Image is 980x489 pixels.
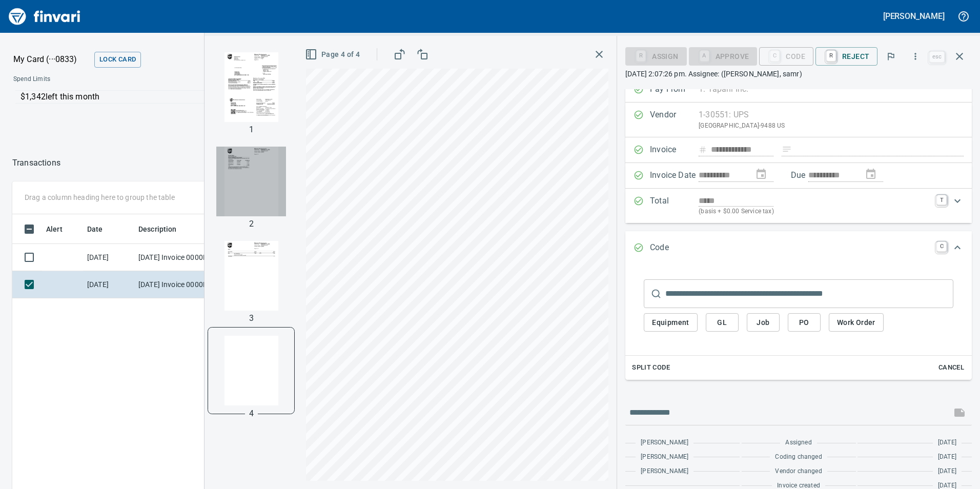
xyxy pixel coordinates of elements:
[138,223,177,235] span: Description
[307,48,360,61] span: Page 4 of 4
[796,316,812,329] span: PO
[12,157,60,169] nav: breadcrumb
[625,265,972,380] div: Expand
[747,313,780,332] button: Job
[249,124,254,136] p: 1
[826,50,836,62] a: R
[46,223,76,235] span: Alert
[641,452,688,462] span: [PERSON_NAME]
[652,316,689,329] span: Equipment
[775,466,822,477] span: Vendor changed
[644,313,698,332] button: Equipment
[699,207,930,217] p: (basis + $0.00 Service tax)
[134,271,227,298] td: [DATE] Invoice 0000E28842375 from UPS (1-30551)
[625,69,972,79] p: [DATE] 2:07:26 pm. Assignee: ([PERSON_NAME], samr)
[87,223,103,235] span: Date
[303,45,364,64] button: Page 4 of 4
[83,271,134,298] td: [DATE]
[938,438,956,448] span: [DATE]
[216,241,286,311] img: Page 3
[625,189,972,223] div: Expand
[138,223,190,235] span: Description
[815,47,877,66] button: RReject
[6,4,83,29] img: Finvari
[632,362,670,374] span: Split Code
[83,244,134,271] td: [DATE]
[249,218,254,230] p: 2
[837,316,875,329] span: Work Order
[938,452,956,462] span: [DATE]
[134,244,227,271] td: [DATE] Invoice 0000E28842355 from UPS (1-30551)
[824,48,869,65] span: Reject
[947,400,972,425] span: This records your message into the invoice and notifies anyone mentioned
[829,313,884,332] button: Work Order
[759,51,813,60] div: Code
[775,452,822,462] span: Coding changed
[87,223,116,235] span: Date
[216,336,286,405] img: Page 4
[641,466,688,477] span: [PERSON_NAME]
[788,313,821,332] button: PO
[249,407,254,420] p: 4
[936,241,947,252] a: C
[755,316,771,329] span: Job
[706,313,739,332] button: GL
[904,45,927,68] button: More
[929,51,945,63] a: esc
[5,104,349,114] p: Online and foreign allowed
[625,51,686,60] div: Assign
[881,8,947,24] button: [PERSON_NAME]
[650,241,699,255] p: Code
[935,360,968,376] button: Cancel
[99,54,136,66] span: Lock Card
[13,74,198,85] span: Spend Limits
[880,45,902,68] button: Flag
[216,52,286,122] img: Page 1
[936,195,947,205] a: T
[650,195,699,217] p: Total
[46,223,63,235] span: Alert
[12,157,60,169] p: Transactions
[927,44,972,69] span: Close invoice
[937,362,965,374] span: Cancel
[785,438,811,448] span: Assigned
[249,312,254,324] p: 3
[689,51,758,60] div: Coding Required
[216,147,286,216] img: Page 2
[25,192,175,202] p: Drag a column heading here to group the table
[641,438,688,448] span: [PERSON_NAME]
[938,466,956,477] span: [DATE]
[883,11,945,22] h5: [PERSON_NAME]
[629,360,672,376] button: Split Code
[625,231,972,265] div: Expand
[13,53,90,66] p: My Card (···0833)
[714,316,730,329] span: GL
[21,91,342,103] p: $1,342 left this month
[94,52,141,68] button: Lock Card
